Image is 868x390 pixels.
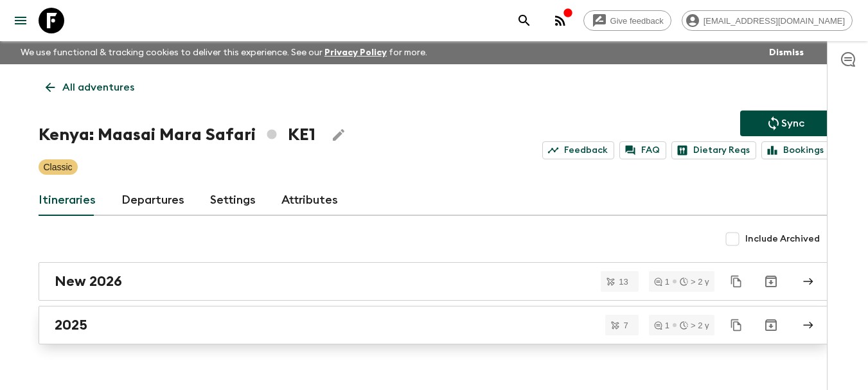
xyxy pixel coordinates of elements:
a: Dietary Reqs [671,141,756,159]
h2: 2025 [55,317,87,333]
a: New 2026 [39,262,830,301]
p: Sync [781,116,804,131]
button: Edit Adventure Title [326,122,351,148]
span: Include Archived [745,233,820,245]
a: Settings [210,185,256,216]
a: Feedback [542,141,614,159]
h1: Kenya: Maasai Mara Safari KE1 [39,122,315,148]
span: Give feedback [603,16,671,26]
button: menu [8,8,33,33]
button: Dismiss [766,44,807,62]
a: Departures [121,185,184,216]
div: 1 [654,278,669,286]
button: Sync adventure departures to the booking engine [740,111,830,136]
a: All adventures [39,75,141,100]
div: > 2 y [680,278,709,286]
button: Archive [758,312,784,338]
a: Itineraries [39,185,96,216]
div: [EMAIL_ADDRESS][DOMAIN_NAME] [682,10,853,31]
button: search adventures [511,8,537,33]
span: 7 [616,321,635,330]
span: 13 [611,278,635,286]
a: FAQ [619,141,666,159]
a: Attributes [281,185,338,216]
p: We use functional & tracking cookies to deliver this experience. See our for more. [15,41,432,64]
a: 2025 [39,306,830,344]
div: > 2 y [680,321,709,330]
button: Duplicate [725,314,748,337]
div: 1 [654,321,669,330]
span: [EMAIL_ADDRESS][DOMAIN_NAME] [696,16,852,26]
h2: New 2026 [55,273,122,290]
button: Archive [758,269,784,294]
p: Classic [44,161,73,173]
a: Privacy Policy [324,48,387,57]
a: Bookings [761,141,830,159]
button: Duplicate [725,270,748,293]
a: Give feedback [583,10,671,31]
p: All adventures [62,80,134,95]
